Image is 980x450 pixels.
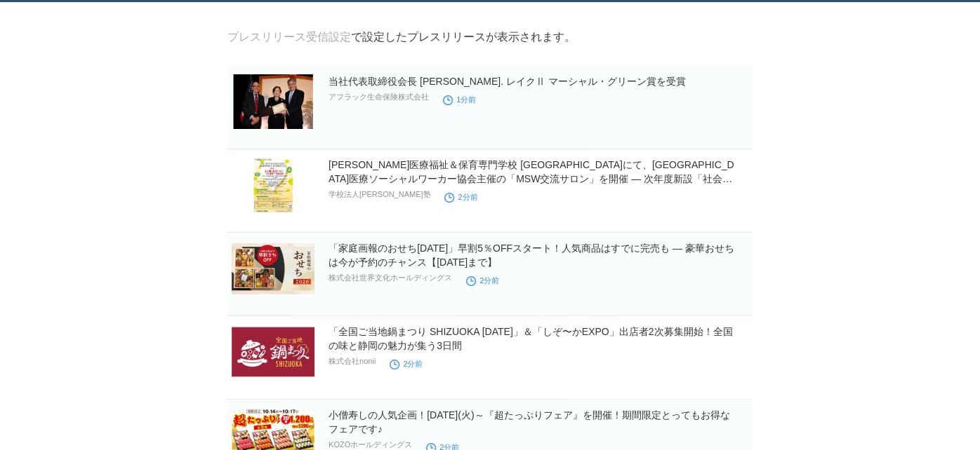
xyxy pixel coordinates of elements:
p: KOZOホールディングス [329,439,412,450]
p: 株式会社nonii [329,356,376,367]
time: 2分前 [390,360,423,368]
img: 「全国ご当地鍋まつり SHIZUOKA 2025」＆「しぞ〜かEXPO」出店者2次募集開始！全国の味と静岡の魅力が集う3日間 [232,325,314,379]
img: 当社代表取締役会長 チャールズ Ｄ. レイクⅡ マーシャル・グリーン賞を受賞 [232,74,314,129]
p: 学校法人[PERSON_NAME]塾 [329,189,430,200]
a: 「家庭画報のおせち[DATE]」早割5％OFFスタート！人気商品はすでに完売も ― 豪華おせちは今が予約のチャンス【[DATE]まで】 [329,243,734,268]
img: 「家庭画報のおせち2026」早割5％OFFスタート！人気商品はすでに完売も ― 豪華おせちは今が予約のチャンス【11月30日まで】 [232,241,314,296]
div: で設定したプレスリリースが表示されます。 [227,30,576,45]
img: 麻生医療福祉＆保育専門学校 福岡校にて、福岡県医療ソーシャルワーカー協会主催の「MSW交流サロン」を開催 — 次年度新設「社会福祉学科」につながる学び — [232,158,314,212]
a: 小僧寿しの人気企画！[DATE](火)～『超たっぷりフェア』を開催！期間限定とってもお得なフェアです♪ [329,409,729,435]
a: 「全国ご当地鍋まつり SHIZUOKA [DATE]」＆「しぞ〜かEXPO」出店者2次募集開始！全国の味と静岡の魅力が集う3日間 [329,326,732,351]
time: 1分前 [443,95,476,104]
p: 株式会社世界文化ホールディングス [329,273,452,283]
time: 2分前 [444,193,477,201]
p: アフラック生命保険株式会社 [329,92,429,102]
a: プレスリリース受信設定 [227,31,351,43]
a: [PERSON_NAME]医療福祉＆保育専門学校 [GEOGRAPHIC_DATA]にて、[GEOGRAPHIC_DATA]医療ソーシャルワーカー協会主催の「MSW交流サロン」を開催 — 次年度... [329,159,734,198]
a: 当社代表取締役会長 [PERSON_NAME]. レイクⅡ マーシャル・グリーン賞を受賞 [329,76,686,87]
time: 2分前 [466,276,499,285]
